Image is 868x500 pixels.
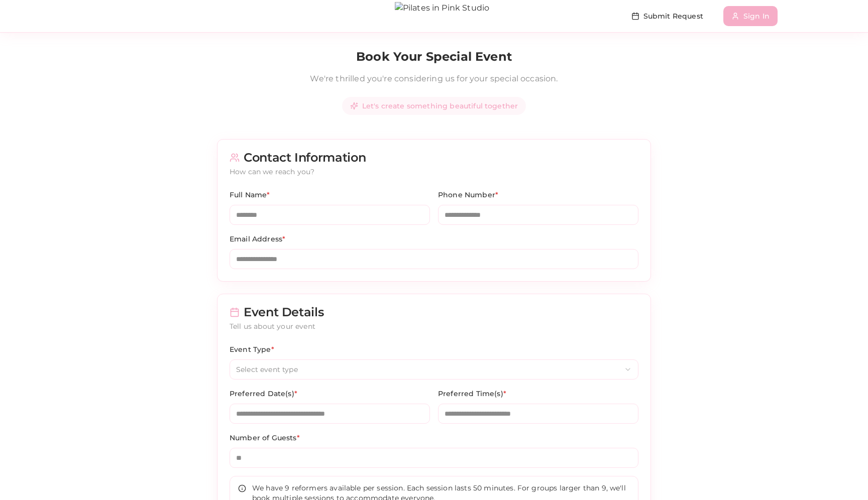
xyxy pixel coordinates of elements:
[230,389,297,398] label: Preferred Date(s)
[230,234,285,243] label: Email Address
[217,49,651,65] h1: Book Your Special Event
[230,321,638,331] div: Tell us about your event
[230,306,638,318] div: Event Details
[230,167,638,177] div: How can we reach you?
[623,6,711,26] button: Submit Request
[362,101,518,111] span: Let's create something beautiful together
[438,190,498,199] label: Phone Number
[723,6,778,26] button: Sign In
[265,73,603,85] p: We're thrilled you're considering us for your special occasion.
[230,345,274,354] label: Event Type
[230,190,270,199] label: Full Name
[395,2,490,30] img: Pilates in Pink Studio
[438,389,506,398] label: Preferred Time(s)
[230,152,638,164] div: Contact Information
[230,433,300,442] label: Number of Guests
